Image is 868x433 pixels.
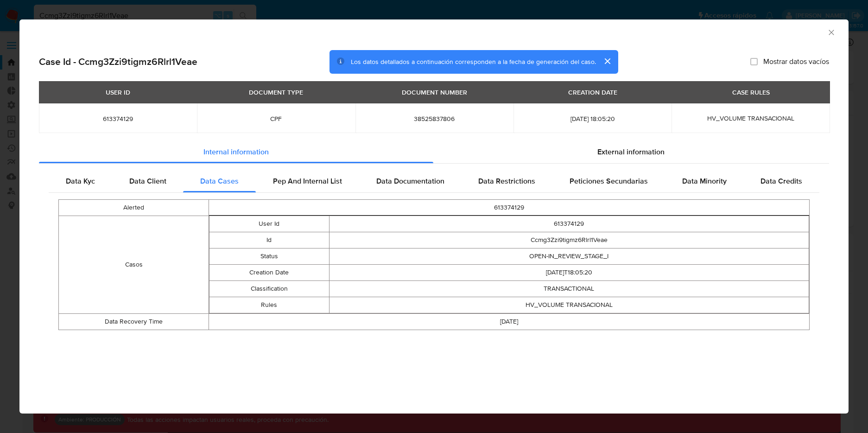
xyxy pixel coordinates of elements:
[273,176,342,186] span: Pep And Internal List
[329,297,809,313] td: HV_VOLUME TRANSACIONAL
[329,232,809,248] td: Ccmg3Zzi9tigmz6Rlrl1Veae
[209,265,329,281] td: Creation Date
[760,176,802,186] span: Data Credits
[329,216,809,232] td: 613374129
[478,176,535,186] span: Data Restrictions
[329,265,809,281] td: [DATE]T18:05:20
[396,84,473,100] div: DOCUMENT NUMBER
[750,58,758,65] input: Mostrar datos vacíos
[329,248,809,265] td: OPEN-IN_REVIEW_STAGE_I
[19,19,849,414] div: closure-recommendation-modal
[763,57,829,66] span: Mostrar datos vacíos
[827,28,835,36] button: Cerrar ventana
[727,84,775,100] div: CASE RULES
[59,314,209,330] td: Data Recovery Time
[66,176,95,186] span: Data Kyc
[243,84,309,100] div: DOCUMENT TYPE
[209,314,810,330] td: [DATE]
[39,141,829,163] div: Detailed info
[209,281,329,297] td: Classification
[376,176,444,186] span: Data Documentation
[597,146,665,157] span: External information
[59,216,209,314] td: Casos
[682,176,727,186] span: Data Minority
[49,170,819,192] div: Detailed internal info
[209,297,329,313] td: Rules
[367,115,502,123] span: 38525837806
[209,232,329,248] td: Id
[329,281,809,297] td: TRANSACTIONAL
[209,216,329,232] td: User Id
[563,84,623,100] div: CREATION DATE
[208,115,344,123] span: CPF
[50,115,186,123] span: 613374129
[707,114,794,123] span: HV_VOLUME TRANSACIONAL
[596,50,618,72] button: cerrar
[525,115,660,123] span: [DATE] 18:05:20
[209,248,329,265] td: Status
[351,57,596,66] span: Los datos detallados a continuación corresponden a la fecha de generación del caso.
[570,176,648,186] span: Peticiones Secundarias
[100,84,136,100] div: USER ID
[200,176,239,186] span: Data Cases
[59,200,209,216] td: Alerted
[129,176,166,186] span: Data Client
[39,56,197,68] h2: Case Id - Ccmg3Zzi9tigmz6Rlrl1Veae
[209,200,810,216] td: 613374129
[203,146,269,157] span: Internal information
